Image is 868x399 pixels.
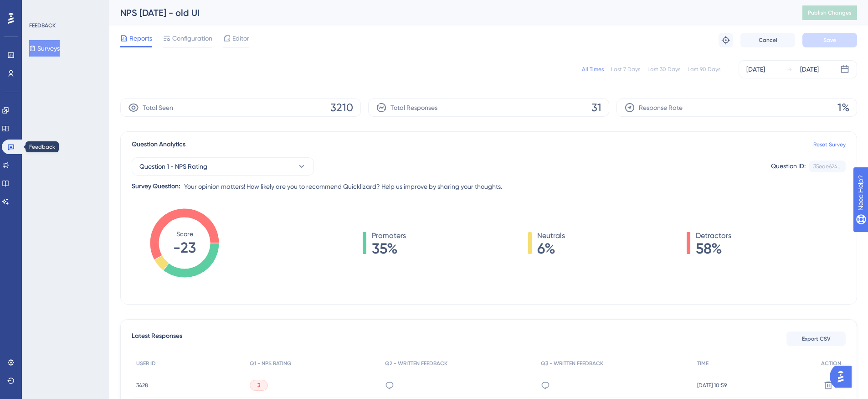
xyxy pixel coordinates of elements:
[537,230,565,241] span: Neutrals
[537,241,565,256] span: 6%
[823,36,836,44] span: Save
[136,382,148,389] span: 3428
[372,230,406,241] span: Promoters
[176,230,193,238] tspan: Score
[697,360,709,367] span: TIME
[129,33,152,44] span: Reports
[372,241,406,256] span: 35%
[132,157,314,176] button: Question 1 - NPS Rating
[611,66,640,73] div: Last 7 Days
[136,360,156,367] span: USER ID
[541,360,603,367] span: Q3 - WRITTEN FEEDBACK
[29,22,56,29] div: FEEDBACK
[582,66,604,73] div: All Times
[184,181,502,192] span: Your opinion matters! How likely are you to recommend Quicklizard? Help us improve by sharing you...
[647,66,680,73] div: Last 30 Days
[591,100,601,115] span: 31
[740,33,795,47] button: Cancel
[639,102,683,113] span: Response Rate
[132,139,185,150] span: Question Analytics
[696,230,731,241] span: Detractors
[172,33,212,44] span: Configuration
[746,64,765,75] div: [DATE]
[802,33,857,47] button: Save
[837,100,849,115] span: 1%
[250,360,291,367] span: Q1 - NPS RATING
[385,360,447,367] span: Q2 - WRITTEN FEEDBACK
[232,33,249,44] span: Editor
[813,163,842,170] div: 35eae624...
[330,100,353,115] span: 3210
[808,9,852,16] span: Publish Changes
[802,335,831,342] span: Export CSV
[813,141,846,148] a: Reset Survey
[143,102,173,113] span: Total Seen
[688,66,720,73] div: Last 90 Days
[802,5,857,20] button: Publish Changes
[132,331,182,347] span: Latest Responses
[786,332,846,346] button: Export CSV
[800,64,819,75] div: [DATE]
[257,382,260,389] span: 3
[830,363,857,390] iframe: UserGuiding AI Assistant Launcher
[139,161,207,172] span: Question 1 - NPS Rating
[771,161,806,172] div: Question ID:
[173,239,196,256] tspan: -23
[21,2,57,13] span: Need Help?
[29,40,60,57] button: Surveys
[390,102,437,113] span: Total Responses
[696,241,731,256] span: 58%
[821,360,841,367] span: ACTION
[697,382,727,389] span: [DATE] 10:59
[132,181,180,192] div: Survey Question:
[759,36,777,44] span: Cancel
[120,6,780,19] div: NPS [DATE] - old UI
